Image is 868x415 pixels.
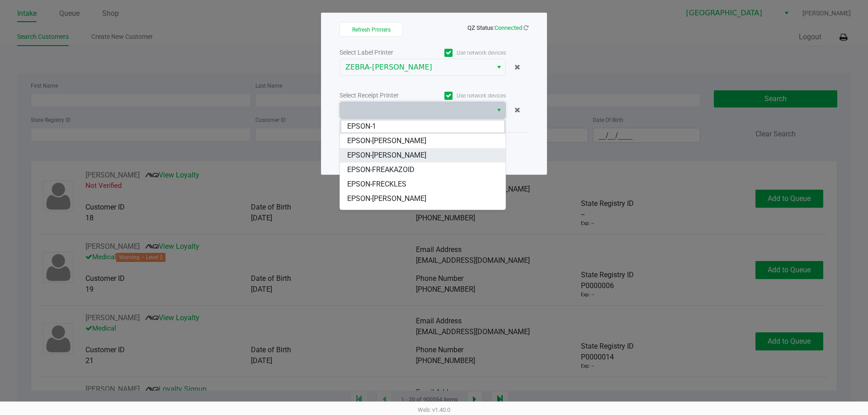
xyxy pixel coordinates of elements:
span: EPSON-[PERSON_NAME] [347,150,426,161]
span: EPSON-FREAKAZOID [347,164,415,175]
span: EPSON-1 [347,121,376,132]
span: Connected [495,24,522,31]
label: Use network devices [423,92,506,100]
span: EPSON-[PERSON_NAME] [347,208,426,219]
div: Select Receipt Printer [340,91,423,100]
span: EPSON-[PERSON_NAME] [347,193,426,204]
span: EPSON-[PERSON_NAME] [347,135,426,146]
span: ZEBRA-[PERSON_NAME] [345,62,487,73]
button: Refresh Printers [340,22,403,37]
span: Web: v1.40.0 [418,406,450,413]
span: QZ Status: [467,24,528,31]
div: Select Label Printer [340,48,423,57]
span: EPSON-FRECKLES [347,179,406,190]
span: Refresh Printers [352,27,391,33]
button: Select [492,59,505,75]
label: Use network devices [423,49,506,57]
button: Select [492,102,505,118]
